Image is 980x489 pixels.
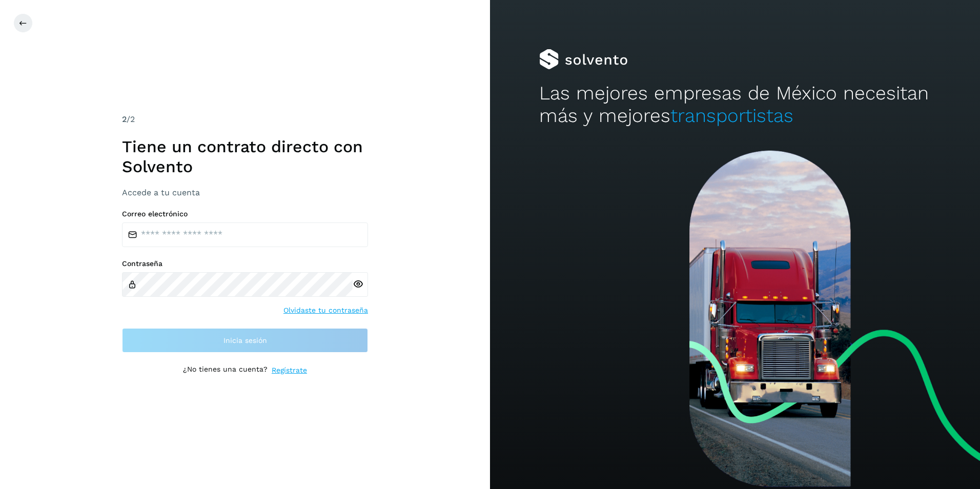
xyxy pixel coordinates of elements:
a: Regístrate [272,365,307,376]
h1: Tiene un contrato directo con Solvento [122,137,368,176]
label: Contraseña [122,259,368,268]
span: Inicia sesión [223,337,267,344]
a: Olvidaste tu contraseña [283,305,368,316]
button: Inicia sesión [122,328,368,353]
label: Correo electrónico [122,210,368,218]
h3: Accede a tu cuenta [122,188,368,197]
span: transportistas [670,105,793,127]
h2: Las mejores empresas de México necesitan más y mejores [539,82,931,128]
p: ¿No tienes una cuenta? [183,365,268,376]
span: 2 [122,114,127,124]
div: /2 [122,113,368,126]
